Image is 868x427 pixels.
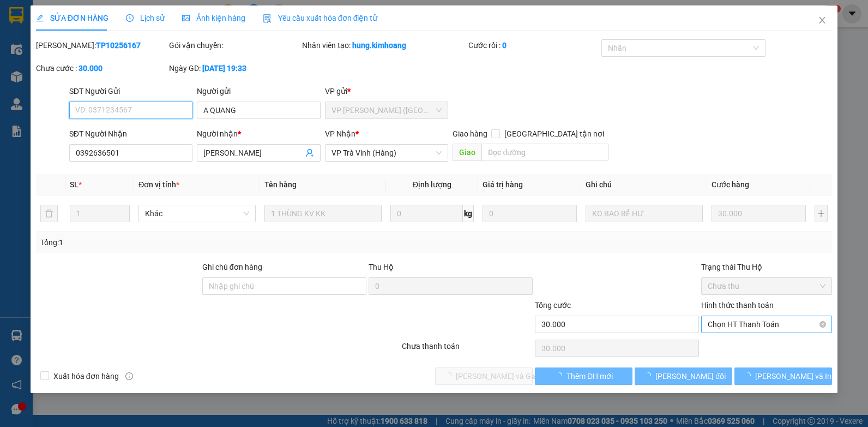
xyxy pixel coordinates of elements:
div: Chưa thanh toán [401,340,534,359]
div: Ngày GD: [169,62,300,74]
span: Đơn vị tính [138,180,179,189]
span: VP Cầu Kè [31,37,71,47]
span: [PERSON_NAME] đổi [655,370,726,382]
div: Gói vận chuyển: [169,39,300,51]
button: plus [815,205,828,222]
span: Khác [145,205,249,222]
span: loading [643,372,655,379]
span: Chưa thu [708,278,825,294]
span: Chọn HT Thanh Toán [708,316,825,333]
label: Hình thức thanh toán [701,301,774,310]
span: clock-circle [126,14,134,22]
span: [PERSON_NAME] và In [755,370,831,382]
button: Thêm ĐH mới [535,367,632,385]
button: delete [40,205,58,222]
span: SL [70,180,79,189]
div: Trạng thái Thu Hộ [701,261,832,273]
span: user-add [305,149,314,157]
button: [PERSON_NAME] đổi [635,367,732,385]
b: 30.000 [79,64,103,73]
span: GIAO: [4,61,26,71]
span: Cước hàng [712,180,749,189]
span: Xuất hóa đơn hàng [49,370,123,382]
input: Ghi Chú [586,205,703,222]
div: SĐT Người Gửi [69,85,193,97]
span: edit [36,14,44,22]
div: Cước rồi : [468,39,599,51]
span: info-circle [125,372,133,380]
span: Tên hàng [264,180,297,189]
input: 0 [712,205,806,222]
input: VD: Bàn, Ghế [264,205,382,222]
span: Ảnh kiện hàng [182,14,245,22]
span: VP [PERSON_NAME] (Hàng) - [22,21,136,32]
label: Ghi chú đơn hàng [202,263,262,271]
th: Ghi chú [581,174,707,195]
span: Yêu cầu xuất hóa đơn điện tử [263,14,378,22]
b: 0 [502,41,507,50]
span: close [818,16,827,25]
input: Dọc đường [481,144,608,161]
div: SĐT Người Nhận [69,128,193,140]
span: SỬA ĐƠN HÀNG [36,14,108,22]
span: kg [463,205,474,222]
div: VP gửi [325,85,449,97]
div: Chưa cước : [36,62,167,74]
button: [PERSON_NAME] và In [734,367,832,385]
b: TP10256167 [96,41,141,50]
p: NHẬN: [4,37,159,47]
img: icon [263,14,272,23]
button: [PERSON_NAME] và Giao hàng [435,367,533,385]
span: picture [182,14,190,22]
div: Tổng: 1 [40,236,336,248]
button: Close [807,5,837,36]
span: Giá trị hàng [483,180,523,189]
div: Người nhận [197,128,321,140]
span: Thêm ĐH mới [566,370,613,382]
span: VP Nhận [325,129,355,138]
b: [DATE] 19:33 [202,64,246,73]
div: [PERSON_NAME]: [36,39,167,51]
span: [GEOGRAPHIC_DATA] tận nơi [500,128,608,140]
input: 0 [483,205,577,222]
span: Giao [453,144,481,161]
span: Giao hàng [453,129,487,138]
span: loading [554,372,566,379]
span: 0 [49,75,55,87]
span: VP Trà Vinh (Hàng) [331,145,442,161]
div: Người gửi [197,85,321,97]
span: Thu Hộ [369,263,394,271]
span: VP Trần Phú (Hàng) [331,102,442,118]
span: Tổng cước [535,301,571,310]
div: Nhân viên tạo: [302,39,466,51]
span: Cước rồi: [3,75,46,87]
p: GỬI: [4,21,159,32]
span: close-circle [819,321,826,328]
span: Định lượng [413,180,451,189]
span: loading [743,372,755,379]
span: Lịch sử [126,14,165,22]
input: Ghi chú đơn hàng [202,277,366,295]
span: 0354762176 - [4,49,111,59]
span: thông- cầu kè [58,49,111,59]
strong: BIÊN NHẬN GỬI HÀNG [37,6,126,16]
b: hung.kimhoang [352,41,406,50]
